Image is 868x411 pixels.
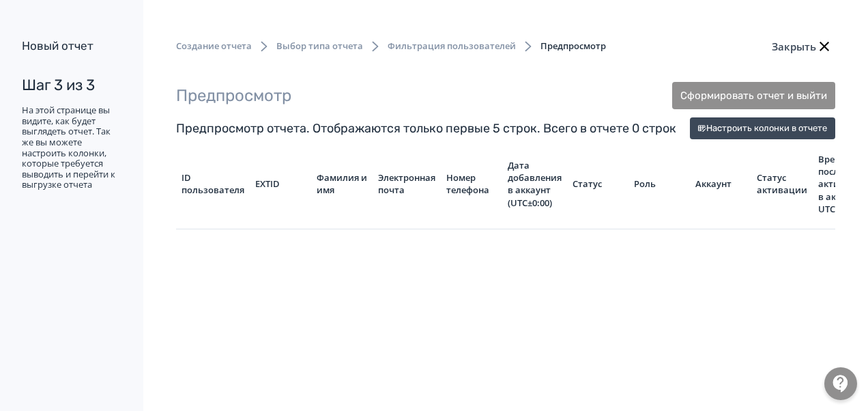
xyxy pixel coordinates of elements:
[634,178,684,190] div: Роль
[22,38,119,55] div: Новый отчет
[176,40,252,53] span: Создание отчета
[276,40,363,53] span: Выбор типа отчета
[378,171,435,196] div: Электронная почта
[690,117,835,139] button: Настроить колонки в отчете
[573,178,623,190] div: Статус
[388,40,516,53] span: Фильтрация пользователей
[508,159,562,209] div: Дата добавления в аккаунт (UTC±0:00)
[22,76,119,94] div: Шаг 3 из 3
[22,105,119,190] div: На этой странице вы видите, как будет выглядеть отчет. Так же вы можете настроить колонки, которы...
[769,33,835,60] button: Закрыть
[672,82,835,109] button: Сформировать отчет и выйти
[182,171,244,196] div: ID пользователя
[255,178,306,190] div: EXTID
[540,40,606,53] span: Предпросмотр
[446,171,497,196] div: Номер телефона
[317,171,367,196] div: Фамилия и имя
[757,171,807,196] div: Статус активации
[176,83,291,108] div: Предпросмотр
[176,119,676,138] div: Предпросмотр отчета. Отображаются только первые 5 строк. Всего в отчете 0 строк
[695,178,746,190] div: Аккаунт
